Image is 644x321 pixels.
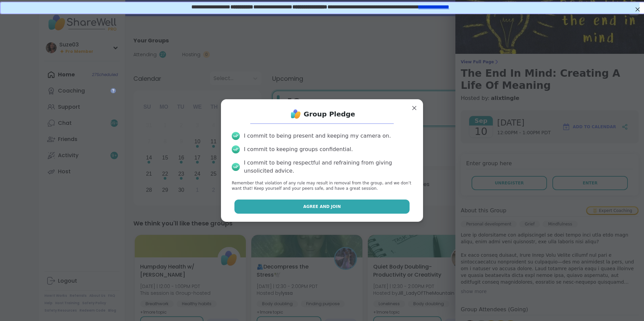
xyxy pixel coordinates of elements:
[303,204,341,210] span: Agree and Join
[110,88,116,93] iframe: Spotlight
[244,145,353,153] div: I commit to keeping groups confidential.
[234,200,410,214] button: Agree and Join
[232,180,412,192] p: Remember that violation of any rule may result in removal from the group, and we don’t want that!...
[244,132,391,140] div: I commit to being present and keeping my camera on.
[244,159,412,175] div: I commit to being respectful and refraining from giving unsolicited advice.
[289,107,302,121] img: ShareWell Logo
[304,109,355,119] h1: Group Pledge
